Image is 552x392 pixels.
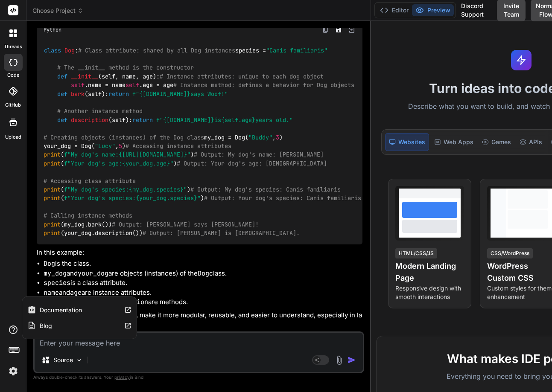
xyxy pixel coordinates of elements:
[163,116,214,124] span: {[DOMAIN_NAME]}
[4,43,22,50] label: threads
[71,90,85,98] span: bark
[6,364,20,378] img: settings
[22,302,137,318] a: Documentation
[248,134,272,141] span: "Buddy"
[5,102,21,109] label: GitHub
[44,26,61,33] span: Python
[143,229,300,237] span: # Output: [PERSON_NAME] is [DEMOGRAPHIC_DATA].
[412,4,454,16] button: Preview
[33,373,364,381] p: Always double-check its answers. Your in Bind
[322,26,329,33] img: copy
[333,24,345,36] button: Save file
[44,151,61,159] span: print
[44,288,59,297] code: name
[44,279,70,287] code: species
[177,160,327,167] span: # Output: Your dog's age: [DEMOGRAPHIC_DATA]
[44,259,55,268] code: Dog
[64,186,187,193] span: f"My dog's species: "
[57,73,67,80] span: def
[71,116,108,124] span: description
[221,116,255,124] span: {self.age}
[132,116,153,124] span: return
[112,116,126,124] span: self
[44,46,361,238] code: : species = ( ): .name = name .age = age ( ): ( ): my_dog = Dog( , ) your_dog = Dog( , ) ( ) ( ) ...
[395,260,464,284] h4: Modern Landing Page
[44,134,204,141] span: # Creating objects (instances) of the Dog class
[348,356,356,364] img: icon
[44,186,61,193] span: print
[377,4,412,16] button: Editor
[5,134,21,141] label: Upload
[40,306,82,314] label: Documentation
[44,212,132,219] span: # Calling instance methods
[122,160,170,167] span: {your_dog.age}
[70,288,82,297] code: age
[95,142,115,150] span: "Lucy"
[57,64,194,72] span: # The __init__ method is the constructor
[88,90,102,98] span: self
[276,134,279,141] span: 3
[385,133,429,151] div: Websites
[44,229,61,237] span: print
[194,151,324,159] span: # Output: My dog's name: [PERSON_NAME]
[64,195,201,202] span: f"Your dog's species: "
[44,46,61,54] span: class
[198,269,209,278] code: Dog
[44,177,136,185] span: # Accessing class attribute
[160,73,324,80] span: # Instance attributes: unique to each dog object
[64,151,190,159] span: f"My dog's name: "
[78,46,235,54] span: # Class attribute: shared by all Dog instances
[44,288,362,298] li: and are instance attributes.
[53,356,73,364] p: Source
[139,90,190,98] span: {[DOMAIN_NAME]}
[32,6,83,15] span: Choose Project
[204,195,361,202] span: # Output: Your dog's species: Canis familiaris
[37,311,362,330] p: Classes help organize your code, make it more modular, reusable, and easier to understand, especi...
[71,81,85,89] span: self
[136,195,197,202] span: {your_dog.species}
[44,269,362,279] li: and are objects (instances) of the class.
[119,142,122,150] span: 5
[37,248,362,258] p: In this example:
[516,133,546,151] div: APIs
[114,375,130,380] span: privacy
[44,269,67,278] code: my_dog
[102,73,153,80] span: self, name, age
[64,46,75,54] span: Dog
[129,186,184,193] span: {my_dog.species}
[57,107,143,115] span: # Another instance method
[348,26,356,34] img: Open in Browser
[57,116,67,124] span: def
[71,73,98,80] span: __init__
[126,142,231,150] span: # Accessing instance attributes
[76,357,83,364] img: Pick Models
[44,259,362,269] li: is the class.
[431,133,477,151] div: Web Apps
[479,133,514,151] div: Games
[119,151,187,159] span: {[URL][DOMAIN_NAME]}
[44,221,61,228] span: print
[64,160,173,167] span: f"Your dog's age: "
[266,46,327,54] span: "Canis familiaris"
[22,318,137,334] a: Blog
[487,248,533,258] div: CSS/WordPress
[108,90,129,98] span: return
[126,81,139,89] span: self
[44,297,362,307] li: , , and are methods.
[44,195,61,202] span: print
[173,81,354,89] span: # Instance method: defines a behavior for Dog objects
[78,269,108,278] code: your_dog
[190,186,341,193] span: # Output: My dog's species: Canis familiaris
[40,322,52,330] label: Blog
[57,90,67,98] span: def
[44,278,362,288] li: is a class attribute.
[395,248,437,258] div: HTML/CSS/JS
[395,284,464,301] p: Responsive design with smooth interactions
[112,221,259,228] span: # Output: [PERSON_NAME] says [PERSON_NAME]!
[156,116,293,124] span: f" is years old."
[44,160,61,167] span: print
[334,355,344,365] img: attachment
[132,90,228,98] span: f" says Woof!"
[7,72,19,79] label: code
